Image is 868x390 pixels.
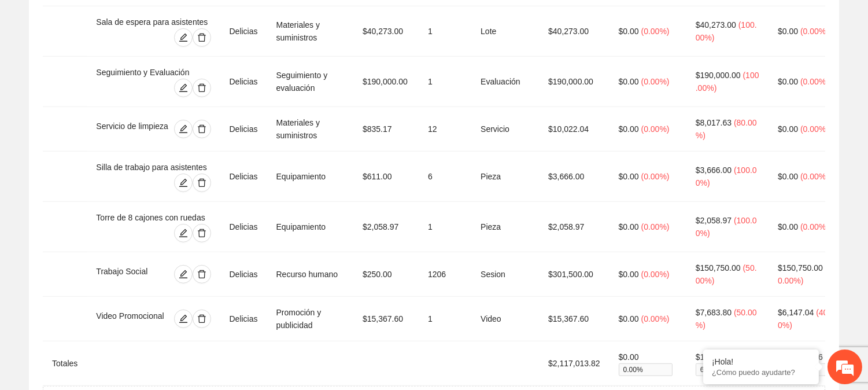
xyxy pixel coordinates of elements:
div: Silla de trabajo para asistentes [96,161,210,174]
span: $40,273.00 [696,20,736,30]
span: delete [193,229,210,238]
span: edit [175,270,192,279]
td: Delicias [220,6,267,57]
span: $0.00 [619,27,639,36]
td: Pieza [471,202,539,252]
span: $0.00 [619,222,639,231]
span: $0.00 [778,27,798,36]
span: $6,147.04 [778,308,814,317]
button: edit [174,174,193,192]
span: ( 0.00% ) [800,124,829,134]
span: edit [175,314,192,323]
td: 1 [419,297,471,341]
span: $7,683.80 [696,308,732,317]
td: Delicias [220,107,267,152]
td: $0.00 [610,341,686,386]
span: $0.00 [778,172,798,181]
span: $8,017.63 [696,118,732,127]
span: delete [193,270,210,279]
span: ( 0.00% ) [641,270,670,279]
span: delete [193,33,210,42]
td: Seguimiento y evaluación [267,57,353,107]
span: Estamos en línea. [67,128,160,245]
td: 1206 [419,252,471,297]
td: 6 [419,152,471,202]
div: Minimizar ventana de chat en vivo [190,6,217,34]
p: ¿Cómo puedo ayudarte? [712,368,810,377]
span: delete [193,178,210,187]
td: 1 [419,6,471,57]
td: $835.17 [353,107,419,152]
span: ( 0.00% ) [641,222,670,231]
span: $3,666.00 [696,165,732,175]
td: Delicias [220,202,267,252]
span: $0.00 [619,314,639,323]
span: ( 100.00% ) [696,165,757,187]
td: Delicias [220,297,267,341]
span: $0.00 [619,270,639,279]
span: ( 0.00% ) [800,77,829,86]
span: ( 0.00% ) [641,27,670,36]
td: $611.00 [353,152,419,202]
button: delete [193,224,211,242]
button: edit [174,79,193,97]
td: $1,378,894.11 [686,341,769,386]
td: Pieza [471,152,539,202]
span: $150,750.00 [696,263,741,273]
span: ( 0.00% ) [800,222,829,231]
span: 65.13 % [696,363,755,376]
span: $0.00 [778,222,798,231]
span: ( 100.00% ) [696,216,757,238]
td: $2,117,013.82 [539,341,610,386]
button: delete [193,79,211,97]
td: $15,367.60 [353,297,419,341]
button: edit [174,28,193,47]
span: ( 100.00% ) [696,71,759,93]
td: Delicias [220,57,267,107]
span: 0.00 % [619,363,673,376]
td: $250.00 [353,252,419,297]
span: ( 0.00% ) [641,77,670,86]
span: delete [193,83,210,93]
td: Materiales y suministros [267,107,353,152]
td: Evaluación [471,57,539,107]
span: $2,058.97 [696,216,732,225]
td: 1 [419,57,471,107]
td: Lote [471,6,539,57]
td: Delicias [220,152,267,202]
td: Servicio [471,107,539,152]
td: Equipamiento [267,202,353,252]
td: Sesion [471,252,539,297]
span: ( 0.00% ) [641,172,670,181]
td: Materiales y suministros [267,6,353,57]
span: $0.00 [778,124,798,134]
span: $0.00 [619,124,639,134]
td: $190,000.00 [353,57,419,107]
span: $0.00 [619,172,639,181]
td: Delicias [220,252,267,297]
td: $10,022.04 [539,107,610,152]
span: edit [175,178,192,187]
span: ( 0.00% ) [641,124,670,134]
span: edit [175,124,192,134]
div: Seguimiento y Evaluación [96,66,210,79]
td: $40,273.00 [353,6,419,57]
span: delete [193,124,210,134]
span: ( 80.00% ) [696,118,757,140]
div: Servicio de limpieza [96,120,171,138]
td: Video [471,297,539,341]
td: $40,273.00 [539,6,610,57]
td: $2,058.97 [539,202,610,252]
td: Totales [43,341,87,386]
span: $190,000.00 [696,71,741,80]
span: edit [175,83,192,93]
div: Sala de espera para asistentes [96,16,210,28]
td: Recurso humano [267,252,353,297]
button: delete [193,28,211,47]
td: $15,367.60 [539,297,610,341]
td: Promoción y publicidad [267,297,353,341]
div: Video Promocional [96,310,169,328]
button: edit [174,224,193,242]
textarea: Escriba su mensaje y pulse “Intro” [6,264,220,304]
div: Trabajo Social [96,265,161,284]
